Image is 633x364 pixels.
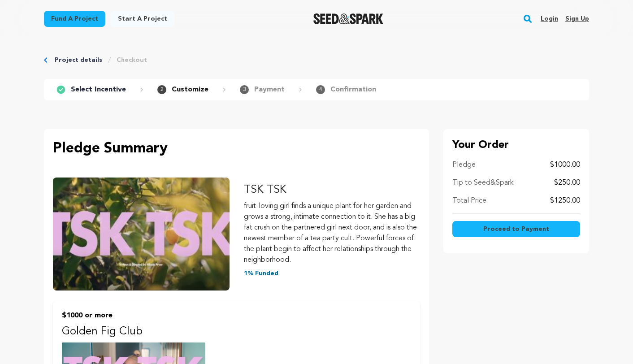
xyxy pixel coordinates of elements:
p: Your Order [452,138,580,152]
p: Customize [172,84,208,95]
img: Seed&Spark Logo Dark Mode [313,13,384,24]
p: Confirmation [330,84,376,95]
p: 1% Funded [244,269,421,278]
p: Pledge Summary [53,138,420,160]
a: Sign up [565,12,589,26]
p: Golden Fig Club [62,325,411,339]
button: Proceed to Payment [452,221,580,237]
img: TSK TSK image [53,178,230,290]
a: Fund a project [44,11,105,27]
a: Start a project [111,11,174,27]
span: 3 [240,85,249,94]
div: Breadcrumb [44,56,589,65]
p: $1250.00 [550,195,580,206]
p: TSK TSK [244,183,421,197]
span: 2 [157,85,166,94]
p: Payment [254,84,285,95]
a: Project details [55,56,102,65]
p: Total Price [452,195,486,206]
p: $1000.00 [550,160,580,170]
span: 4 [316,85,325,94]
p: Pledge [452,160,476,170]
p: fruit-loving girl finds a unique plant for her garden and grows a strong, intimate connection to ... [244,201,421,265]
a: Seed&Spark Homepage [313,13,384,24]
p: $1000 or more [62,310,411,321]
p: $250.00 [554,178,580,188]
span: Proceed to Payment [483,225,549,234]
p: Tip to Seed&Spark [452,178,513,188]
a: Login [541,12,558,26]
a: Checkout [117,56,147,65]
p: Select Incentive [71,84,126,95]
